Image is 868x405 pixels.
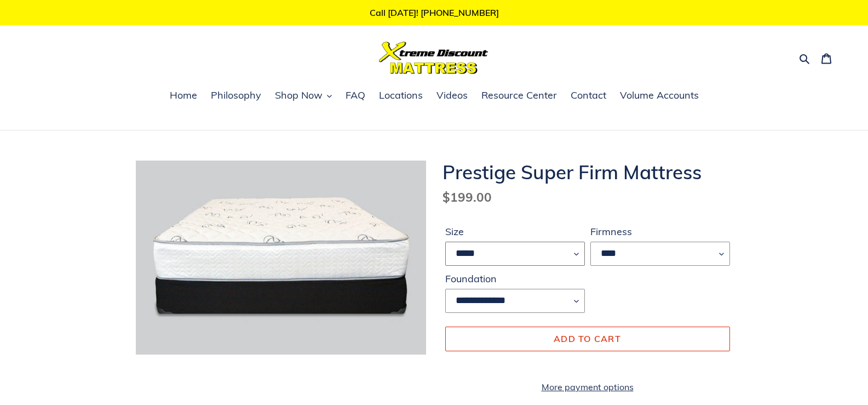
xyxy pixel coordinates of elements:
a: Resource Center [476,88,562,104]
a: Locations [373,88,428,104]
span: Locations [379,89,423,102]
span: Volume Accounts [620,89,699,102]
a: Philosophy [205,88,267,104]
span: Philosophy [211,89,261,102]
span: Add to cart [554,333,621,344]
span: Resource Center [481,89,557,102]
span: Contact [571,89,606,102]
a: Home [164,88,203,104]
a: Volume Accounts [614,88,704,104]
label: Size [445,224,585,239]
span: Shop Now [275,89,323,102]
a: FAQ [340,88,371,104]
span: Videos [436,89,468,102]
h1: Prestige Super Firm Mattress [442,161,733,184]
span: $199.00 [442,189,492,205]
span: FAQ [346,89,365,102]
label: Foundation [445,271,585,286]
span: Home [170,89,197,102]
label: Firmness [590,224,730,239]
button: Shop Now [269,88,337,104]
img: Xtreme Discount Mattress [379,42,488,74]
a: More payment options [445,380,730,393]
a: Contact [565,88,612,104]
a: Videos [431,88,473,104]
button: Add to cart [445,327,730,351]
